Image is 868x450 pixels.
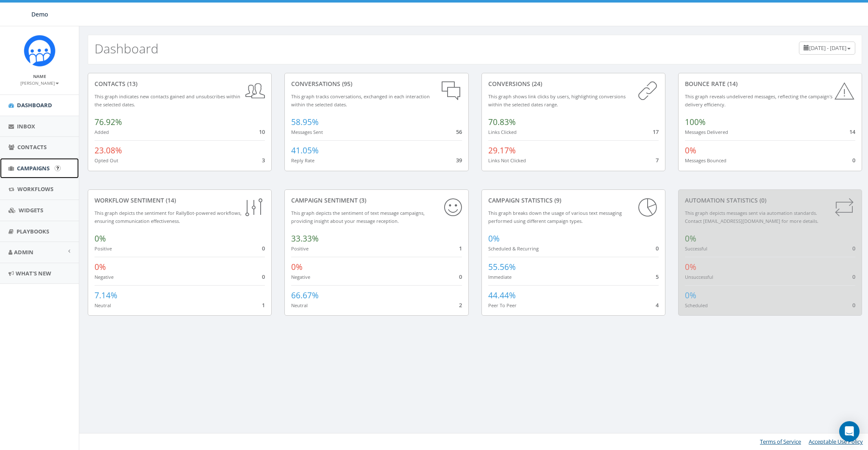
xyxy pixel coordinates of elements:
[33,73,46,79] small: Name
[16,269,51,277] span: What's New
[760,438,801,445] a: Terms of Service
[259,128,265,136] span: 10
[685,145,696,156] span: 0%
[656,244,659,252] span: 0
[685,196,855,205] div: Automation Statistics
[14,248,33,256] span: Admin
[95,290,117,301] span: 7.14%
[852,301,855,309] span: 0
[55,165,61,171] input: Submit
[488,129,517,135] small: Links Clicked
[685,274,713,280] small: Unsuccessful
[262,301,265,309] span: 1
[24,35,56,67] img: Icon_1.png
[291,261,303,272] span: 0%
[291,302,308,308] small: Neutral
[95,80,265,88] div: contacts
[685,129,728,135] small: Messages Delivered
[19,206,43,214] span: Widgets
[685,261,696,272] span: 0%
[17,164,50,172] span: Campaigns
[291,129,323,135] small: Messages Sent
[95,210,242,224] small: This graph depicts the sentiment for RallyBot-powered workflows, ensuring communication effective...
[95,302,111,308] small: Neutral
[685,117,706,128] span: 100%
[656,273,659,281] span: 5
[95,93,240,108] small: This graph indicates new contacts gained and unsubscribes within the selected dates.
[95,42,159,56] h2: Dashboard
[488,302,517,308] small: Peer To Peer
[553,196,561,204] span: (9)
[653,128,659,136] span: 17
[685,80,855,88] div: Bounce Rate
[809,438,863,445] a: Acceptable Use Policy
[758,196,766,204] span: (0)
[656,301,659,309] span: 4
[31,10,48,18] span: Demo
[95,157,118,164] small: Opted Out
[656,156,659,164] span: 7
[95,117,122,128] span: 76.92%
[685,93,832,108] small: This graph reveals undelivered messages, reflecting the campaign's delivery efficiency.
[809,44,846,52] span: [DATE] - [DATE]
[456,156,462,164] span: 39
[849,128,855,136] span: 14
[459,301,462,309] span: 2
[358,196,366,204] span: (3)
[488,210,622,224] small: This graph breaks down the usage of various text messaging performed using different campaign types.
[685,210,818,224] small: This graph depicts messages sent via automation standards. Contact [EMAIL_ADDRESS][DOMAIN_NAME] f...
[852,273,855,281] span: 0
[488,117,516,128] span: 70.83%
[20,79,59,86] a: [PERSON_NAME]
[488,245,539,252] small: Scheduled & Recurring
[95,145,122,156] span: 23.08%
[95,196,265,205] div: Workflow Sentiment
[17,122,35,130] span: Inbox
[291,145,319,156] span: 41.05%
[459,244,462,252] span: 1
[685,157,726,164] small: Messages Bounced
[685,233,696,244] span: 0%
[291,233,319,244] span: 33.33%
[291,157,314,164] small: Reply Rate
[726,80,737,88] span: (14)
[262,244,265,252] span: 0
[291,290,319,301] span: 66.67%
[291,245,309,252] small: Positive
[291,274,310,280] small: Negative
[20,80,59,86] small: [PERSON_NAME]
[164,196,176,204] span: (14)
[852,244,855,252] span: 0
[291,93,430,108] small: This graph tracks conversations, exchanged in each interaction within the selected dates.
[291,210,425,224] small: This graph depicts the sentiment of text message campaigns, providing insight about your message ...
[95,274,114,280] small: Negative
[488,274,512,280] small: Immediate
[456,128,462,136] span: 56
[262,273,265,281] span: 0
[488,157,526,164] small: Links Not Clicked
[685,302,708,308] small: Scheduled
[291,117,319,128] span: 58.95%
[488,145,516,156] span: 29.17%
[291,196,462,205] div: Campaign Sentiment
[685,245,707,252] small: Successful
[125,80,137,88] span: (13)
[95,129,109,135] small: Added
[262,156,265,164] span: 3
[488,233,500,244] span: 0%
[17,101,52,109] span: Dashboard
[340,80,352,88] span: (95)
[17,143,47,151] span: Contacts
[530,80,542,88] span: (24)
[488,261,516,272] span: 55.56%
[488,290,516,301] span: 44.44%
[291,80,462,88] div: conversations
[17,228,49,235] span: Playbooks
[488,196,659,205] div: Campaign Statistics
[95,245,112,252] small: Positive
[17,185,53,193] span: Workflows
[839,421,860,442] div: Open Intercom Messenger
[488,80,659,88] div: conversions
[95,233,106,244] span: 0%
[488,93,626,108] small: This graph shows link clicks by users, highlighting conversions within the selected dates range.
